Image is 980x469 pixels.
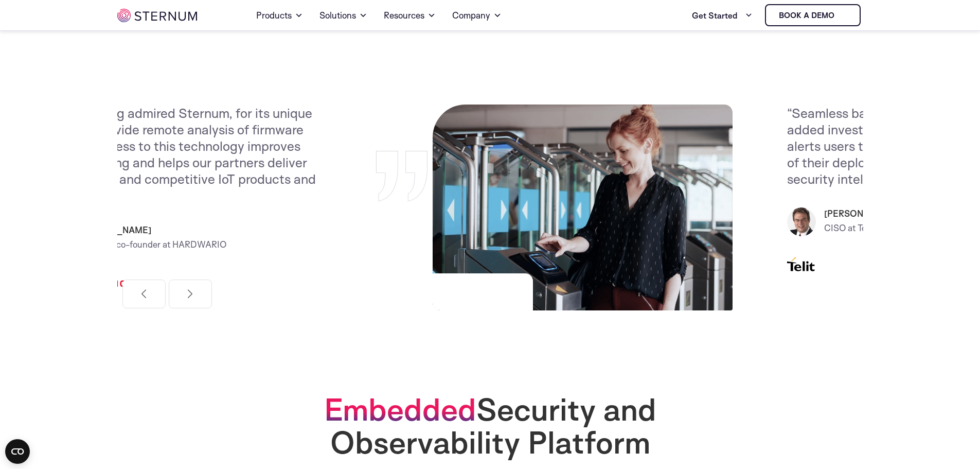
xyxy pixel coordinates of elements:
a: Products [256,1,303,30]
button: Previous [122,280,166,308]
img: CISO at Telit [787,257,815,271]
p: “We have long admired Sternum, for its unique ability to provide remote analysis of firmware runt... [41,105,319,203]
img: CISO at Telit [433,105,733,310]
img: sternum iot [117,9,197,22]
a: Get Started [692,5,753,26]
p: CISO at Telit [824,220,897,236]
button: Next [169,280,212,308]
h6: [PERSON_NAME] [824,207,897,220]
h2: Security and Observability Platform [284,393,696,459]
img: Dr. Mihai Voicu [787,207,816,236]
span: Embedded [324,390,476,428]
p: CEO and co-founder at HARDWARIO [78,236,226,253]
a: Company [452,1,502,30]
a: Resources [384,1,436,30]
h6: [PERSON_NAME] [78,224,226,236]
a: Solutions [319,1,367,30]
a: Book a demo [765,4,861,26]
img: sternum iot [839,11,847,20]
button: Open CMP widget [5,439,30,464]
